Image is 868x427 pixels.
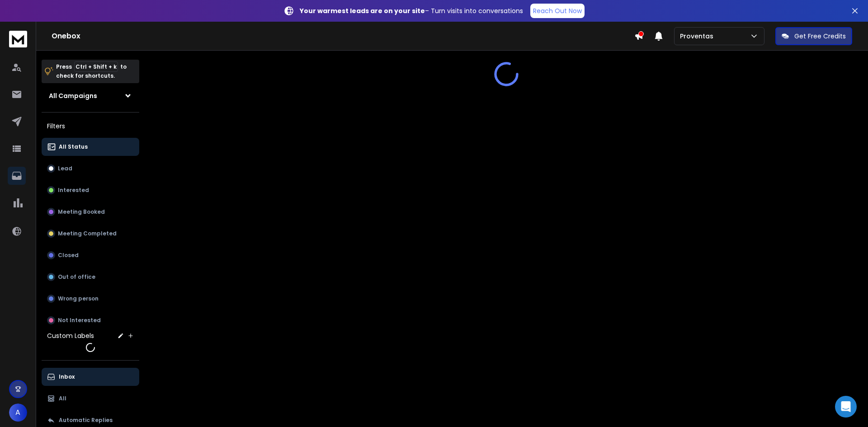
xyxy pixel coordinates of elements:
img: logo [9,31,27,47]
button: Wrong person [42,290,139,308]
p: Inbox [59,373,75,380]
button: A [9,404,27,422]
button: All [42,389,139,408]
p: All [59,395,66,402]
button: Interested [42,181,139,199]
p: Closed [58,252,79,259]
p: Interested [58,187,89,194]
p: Reach Out Now [533,6,582,15]
button: All Status [42,138,139,156]
button: Inbox [42,368,139,386]
p: Automatic Replies [59,417,113,424]
button: Lead [42,160,139,178]
button: All Campaigns [42,87,139,105]
p: – Turn visits into conversations [300,6,523,15]
span: Ctrl + Shift + k [74,61,118,72]
h1: Onebox [52,31,634,42]
button: Closed [42,246,139,264]
strong: Your warmest leads are on your site [300,6,425,15]
p: Meeting Booked [58,208,105,216]
p: Proventas [680,32,717,41]
p: Wrong person [58,295,99,302]
button: Get Free Credits [775,27,852,45]
p: Out of office [58,273,95,281]
a: Reach Out Now [530,4,585,18]
p: Get Free Credits [794,32,846,41]
button: Not Interested [42,311,139,329]
p: Not Interested [58,317,101,324]
h3: Custom Labels [47,331,94,340]
p: All Status [59,143,88,150]
button: Meeting Booked [42,203,139,221]
h3: Filters [42,120,139,132]
button: Meeting Completed [42,225,139,243]
h1: All Campaigns [49,91,97,100]
p: Lead [58,165,72,172]
button: Out of office [42,268,139,286]
div: Open Intercom Messenger [835,396,857,418]
p: Meeting Completed [58,230,117,237]
p: Press to check for shortcuts. [56,62,127,80]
